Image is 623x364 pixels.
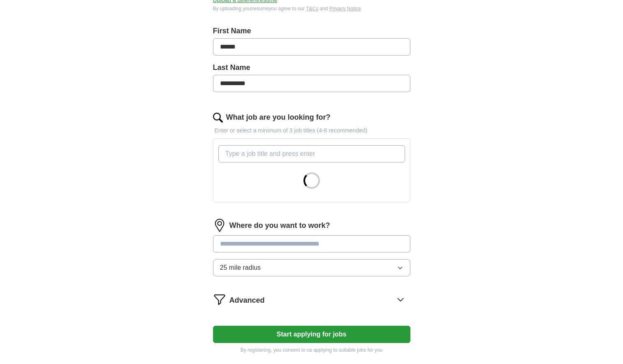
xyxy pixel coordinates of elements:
[213,62,410,73] label: Last Name
[329,6,361,12] a: Privacy Notice
[213,259,410,276] button: 25 mile radius
[213,326,410,343] button: Start applying for jobs
[220,263,261,273] span: 25 mile radius
[306,6,318,12] a: T&Cs
[213,5,410,12] div: By uploading your resume you agree to our and .
[229,220,330,231] label: Where do you want to work?
[213,126,410,135] p: Enter or select a minimum of 3 job titles (4-8 recommended)
[213,113,223,123] img: search.png
[213,346,410,354] p: By registering, you consent to us applying to suitable jobs for you
[213,219,226,232] img: location.png
[218,145,405,162] input: Type a job title and press enter
[229,295,265,306] span: Advanced
[213,293,226,306] img: filter
[213,26,410,37] label: First Name
[226,112,331,123] label: What job are you looking for?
